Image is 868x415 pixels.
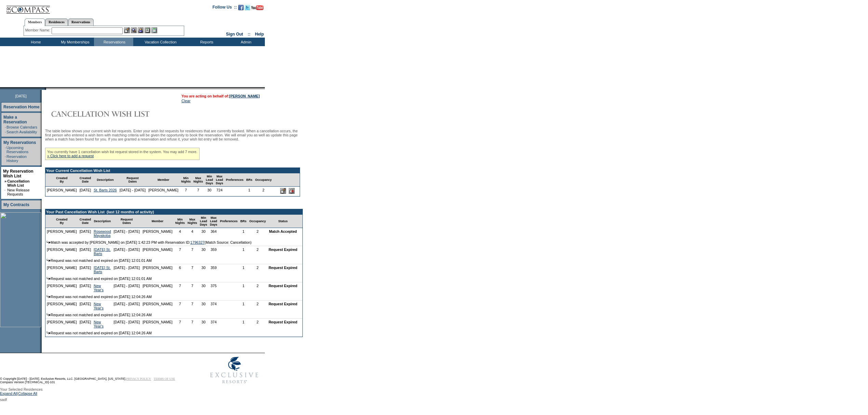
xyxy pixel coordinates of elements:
[208,215,219,228] td: Max Lead Days
[47,295,51,298] img: arrow.gif
[151,27,157,33] img: b_calculator.gif
[180,173,192,187] td: Min Nights
[245,5,250,10] img: Follow us on Twitter
[186,215,199,228] td: Max Nights
[78,300,93,311] td: [DATE]
[174,319,186,330] td: 7
[208,282,219,293] td: 375
[141,246,174,257] td: [PERSON_NAME]
[186,300,199,311] td: 7
[239,228,248,239] td: 1
[94,247,111,256] a: [DATE] St. Barts
[248,282,267,293] td: 2
[6,155,27,163] a: Reservation History
[226,32,243,37] a: Sign Out
[4,188,6,196] td: ·
[186,228,199,239] td: 4
[147,187,180,196] td: [PERSON_NAME]
[78,187,93,196] td: [DATE]
[3,115,27,124] a: Make a Reservation
[248,32,250,37] span: ::
[199,215,209,228] td: Min Lead Days
[248,319,267,330] td: 2
[245,187,254,196] td: 1
[208,300,219,311] td: 374
[45,187,78,196] td: [PERSON_NAME]
[248,264,267,275] td: 2
[190,240,205,244] a: 1796327
[94,188,117,192] a: St. Barts 2026
[45,107,182,121] img: Cancellation Wish List
[45,168,300,173] td: Your Current Cancellation Wish List
[45,330,302,337] td: Request was not matched and expired on [DATE] 12:04:26 AM
[226,38,265,46] td: Admin
[147,173,180,187] td: Member
[5,155,6,163] td: ·
[248,228,267,239] td: 2
[5,130,6,134] td: ·
[269,229,297,233] nobr: Match Accepted
[92,173,118,187] td: Description
[18,391,37,398] a: Collapse All
[7,188,29,196] a: New Release Requests
[45,228,78,239] td: [PERSON_NAME]
[199,282,209,293] td: 30
[214,187,225,196] td: 724
[213,4,237,12] td: Follow Us ::
[214,173,225,187] td: Max Lead Days
[47,277,51,280] img: arrow.gif
[174,282,186,293] td: 7
[94,320,104,328] a: New Year's
[208,228,219,239] td: 364
[45,282,78,293] td: [PERSON_NAME]
[3,202,29,207] a: My Contracts
[114,266,140,270] nobr: [DATE] - [DATE]
[118,173,147,187] td: Request Dates
[192,187,204,196] td: 7
[174,228,186,239] td: 4
[208,264,219,275] td: 359
[204,353,265,387] img: Exclusive Resorts
[45,257,302,264] td: Request was not matched and expired on [DATE] 12:01:01 AM
[248,215,267,228] td: Occupancy
[208,319,219,330] td: 374
[245,7,250,11] a: Follow us on Twitter
[45,319,78,330] td: [PERSON_NAME]
[225,173,245,187] td: Preferences
[141,228,174,239] td: [PERSON_NAME]
[3,105,39,109] a: Reservation Home
[174,215,186,228] td: Min Nights
[141,264,174,275] td: [PERSON_NAME]
[114,247,140,252] nobr: [DATE] - [DATE]
[45,264,78,275] td: [PERSON_NAME]
[133,38,186,46] td: Vacation Collection
[47,331,51,334] img: arrow.gif
[3,140,36,145] a: My Reservations
[255,32,264,37] a: Help
[138,27,144,33] img: Impersonate
[186,319,199,330] td: 7
[269,266,297,270] nobr: Request Expired
[269,247,297,252] nobr: Request Expired
[141,319,174,330] td: [PERSON_NAME]
[238,5,244,10] img: Become our fan on Facebook
[199,264,209,275] td: 30
[47,154,94,158] a: » Click here to add a request
[6,130,37,134] a: Search Availability
[45,311,302,319] td: Request was not matched and expired on [DATE] 12:04:26 AM
[94,229,111,238] a: Rosewood Mayakoba
[114,320,140,324] nobr: [DATE] - [DATE]
[239,246,248,257] td: 1
[7,179,29,187] a: Cancellation Wish List
[47,259,51,262] img: arrow.gif
[251,7,263,11] a: Subscribe to our YouTube Channel
[15,94,27,98] span: [DATE]
[6,146,28,154] a: Upcoming Reservations
[78,264,93,275] td: [DATE]
[45,215,78,228] td: Created By
[289,188,295,194] input: Delete this Request
[3,169,33,178] a: My Reservation Wish List
[47,241,51,244] img: arrow.gif
[94,38,133,46] td: Reservations
[180,187,192,196] td: 7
